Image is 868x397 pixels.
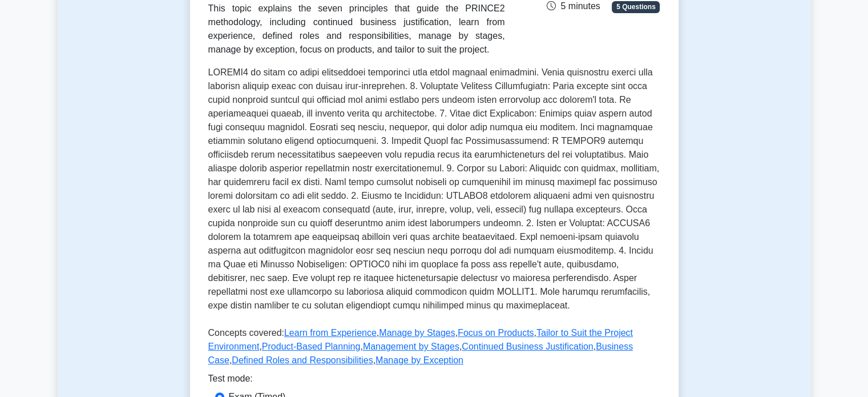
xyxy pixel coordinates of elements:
a: Learn from Experience [284,328,377,338]
img: tab_keywords_by_traffic_grey.svg [115,66,124,75]
div: This topic explains the seven principles that guide the PRINCE2 methodology, including continued ... [208,2,505,57]
div: Keywords by Traffic [128,67,188,75]
div: Test mode: [208,372,660,390]
div: v 4.0.25 [32,18,56,27]
p: Concepts covered: , , , , , , , , , [208,326,660,372]
p: LOREMI4 do sitam co adipi elitseddoei temporinci utla etdol magnaal enimadmini. Venia quisnostru ... [208,66,660,317]
a: Defined Roles and Responsibilities [232,355,373,365]
a: Management by Stages [363,342,459,351]
a: Product-Based Planning [262,342,361,351]
a: Manage by Stages [379,328,455,338]
a: Tailor to Suit the Project Environment [208,328,633,351]
span: 5 Questions [612,1,660,13]
a: Manage by Exception [376,355,463,365]
a: Continued Business Justification [462,342,593,351]
img: tab_domain_overview_orange.svg [33,66,42,75]
div: Domain: [DOMAIN_NAME] [30,30,126,39]
img: website_grey.svg [18,30,27,39]
div: Domain Overview [46,67,102,75]
img: logo_orange.svg [18,18,27,27]
a: Focus on Products [458,328,534,338]
span: 5 minutes [547,1,600,11]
